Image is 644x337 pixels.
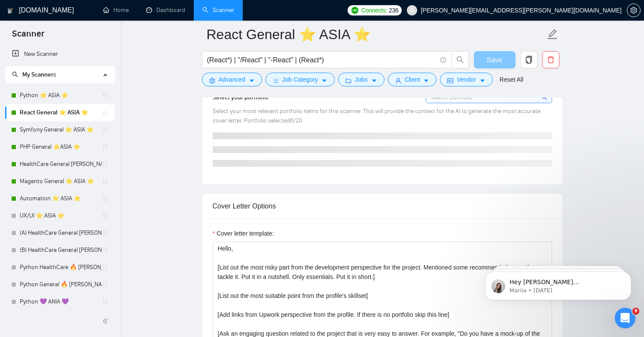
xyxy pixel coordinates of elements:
[423,77,429,84] span: caret-down
[20,207,102,224] a: UX/UI ⭐️ ASIA ⭐️
[213,94,270,101] span: Select your portfolio:
[22,71,56,78] span: My Scanners
[273,77,279,84] span: bars
[102,92,109,99] span: holder
[371,77,377,84] span: caret-down
[12,46,108,63] a: New Scanner
[627,3,641,17] button: setting
[5,276,115,293] li: Python General 🔥 BARTEK 🔥
[5,46,115,63] li: New Scanner
[487,55,502,65] span: Save
[20,293,102,310] a: Python 💜 ANIA 💜
[632,308,639,315] span: 9
[5,87,115,104] li: Python ⭐️ ASIA ⭐️
[447,77,453,84] span: idcard
[5,28,51,46] span: Scanner
[351,7,358,14] img: upwork-logo.png
[627,7,640,14] span: setting
[452,56,468,64] span: search
[5,242,115,259] li: (B) HealthCare General Paweł K 🔥 BARTEK 🔥
[20,173,102,190] a: Magento General ⭐️ ASIA ⭐️
[627,7,641,14] a: setting
[20,276,102,293] a: Python General 🔥 [PERSON_NAME] 🔥
[520,51,537,68] button: copy
[102,317,111,325] span: double-left
[452,51,469,68] button: search
[547,29,558,40] span: edit
[20,242,102,259] a: (B) HealthCare General [PERSON_NAME] K 🔥 [PERSON_NAME] 🔥
[20,156,102,173] a: HealthCare General [PERSON_NAME] ⭐️ASIA⭐️
[20,138,102,156] a: PHP General ⭐️ASIA ⭐️
[5,190,115,207] li: Automation ⭐️ ASIA ⭐️
[102,230,109,236] span: holder
[20,121,102,138] a: Symfony General ⭐️ ASIA ⭐️
[5,138,115,156] li: PHP General ⭐️ASIA ⭐️
[5,121,115,138] li: Symfony General ⭐️ ASIA ⭐️
[102,195,109,202] span: holder
[213,194,552,218] div: Cover Letter Options
[102,298,109,305] span: holder
[521,56,537,64] span: copy
[20,259,102,276] a: Python HealthCare 🔥 [PERSON_NAME] 🔥
[102,212,109,219] span: holder
[102,161,109,168] span: holder
[7,4,13,18] img: logo
[472,254,644,314] iframe: Intercom notifications message
[395,77,401,84] span: user
[479,77,485,84] span: caret-down
[5,293,115,310] li: Python 💜 ANIA 💜
[440,73,492,86] button: idcardVendorcaret-down
[20,190,102,207] a: Automation ⭐️ ASIA ⭐️
[5,224,115,242] li: (A) HealthCare General Jerzy 🔥 BARTEK 🔥
[219,75,245,84] span: Advanced
[20,87,102,104] a: Python ⭐️ ASIA ⭐️
[5,207,115,224] li: UX/UI ⭐️ ASIA ⭐️
[213,229,274,238] label: Cover letter template:
[249,77,255,84] span: caret-down
[12,71,18,77] span: search
[388,73,437,86] button: userClientcaret-down
[20,224,102,242] a: (A) HealthCare General [PERSON_NAME] 🔥 [PERSON_NAME] 🔥
[474,51,516,68] button: Save
[102,126,109,133] span: holder
[103,6,129,14] a: homeHome
[5,173,115,190] li: Magento General ⭐️ ASIA ⭐️
[542,51,559,68] button: delete
[355,75,368,84] span: Jobs
[102,144,109,150] span: holder
[282,75,318,84] span: Job Category
[207,55,436,65] input: Search Freelance Jobs...
[102,281,109,288] span: holder
[266,73,335,86] button: barsJob Categorycaret-down
[207,24,545,45] input: Scanner name...
[102,178,109,185] span: holder
[345,77,351,84] span: folder
[146,6,185,14] a: dashboardDashboard
[615,308,635,328] iframe: Intercom live chat
[12,71,56,78] span: My Scanners
[389,6,398,15] span: 236
[543,56,559,64] span: delete
[321,77,327,84] span: caret-down
[361,6,387,15] span: Connects:
[338,73,385,86] button: folderJobscaret-down
[405,75,420,84] span: Client
[202,73,262,86] button: settingAdvancedcaret-down
[409,7,415,13] span: user
[500,75,523,84] a: Reset All
[102,109,109,116] span: holder
[457,75,476,84] span: Vendor
[202,6,234,14] a: searchScanner
[20,104,102,121] a: React General ⭐️ ASIA ⭐️
[213,107,540,124] span: Select your most relevant portfolio items for this scanner. This will provide the context for the...
[440,57,446,63] span: info-circle
[102,264,109,271] span: holder
[5,104,115,121] li: React General ⭐️ ASIA ⭐️
[5,156,115,173] li: HealthCare General Maciej ⭐️ASIA⭐️
[102,247,109,254] span: holder
[209,77,215,84] span: setting
[5,259,115,276] li: Python HealthCare 🔥 BARTEK 🔥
